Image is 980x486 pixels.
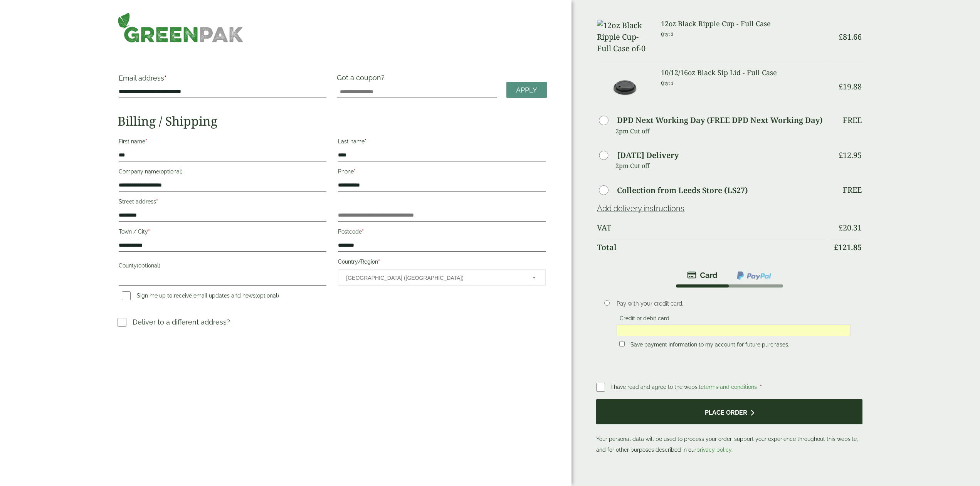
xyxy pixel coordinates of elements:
[615,160,828,172] p: 2pm Cut off
[661,20,829,28] h3: 12oz Black Ripple Cup - Full Case
[617,315,672,324] label: Credit or debit card
[617,151,679,159] label: [DATE] Delivery
[661,80,674,86] small: Qty: 1
[661,69,829,77] h3: 10/12/16oz Black Sip Lid - Full Case
[346,270,522,286] span: United Kingdom (UK)
[338,166,546,179] label: Phone
[619,327,848,334] iframe: Secure card payment input frame
[148,229,150,235] abbr: required
[834,242,862,252] bdi: 121.85
[506,82,547,98] a: Apply
[133,317,230,327] p: Deliver to a different address?
[839,81,862,92] bdi: 19.88
[615,125,828,137] p: 2pm Cut off
[597,20,651,54] img: 12oz Black Ripple Cup-Full Case of-0
[627,341,792,350] label: Save payment information to my account for future purchases.
[839,222,843,233] span: £
[617,116,823,124] label: DPD Next Working Day (FREE DPD Next Working Day)
[164,74,166,82] abbr: required
[119,260,326,273] label: County
[596,399,862,424] button: Place order
[597,204,684,213] a: Add delivery instructions
[834,242,838,252] span: £
[119,293,282,301] label: Sign me up to receive email updates and news
[119,136,326,149] label: First name
[338,136,546,149] label: Last name
[159,168,183,175] span: (optional)
[839,81,843,92] span: £
[597,219,828,237] th: VAT
[118,114,547,128] h2: Billing / Shipping
[704,384,757,390] a: terms and conditions
[338,269,546,286] span: Country/Region
[378,259,380,265] abbr: required
[843,116,862,125] p: Free
[337,74,388,86] label: Got a coupon?
[596,399,862,455] p: Your personal data will be used to process your order, support your experience throughout this we...
[145,138,147,145] abbr: required
[119,196,326,209] label: Street address
[365,138,366,145] abbr: required
[516,86,537,94] span: Apply
[839,222,862,233] bdi: 20.31
[617,299,851,308] p: Pay with your credit card.
[122,291,131,300] input: Sign me up to receive email updates and news(optional)
[839,150,843,160] span: £
[119,75,326,86] label: Email address
[338,226,546,239] label: Postcode
[156,198,158,205] abbr: required
[839,150,862,160] bdi: 12.95
[661,31,674,37] small: Qty: 3
[256,293,279,299] span: (optional)
[354,168,356,175] abbr: required
[597,238,828,257] th: Total
[119,226,326,239] label: Town / City
[696,447,731,453] a: privacy policy
[119,166,326,179] label: Company name
[617,187,748,194] label: Collection from Leeds Store (LS27)
[736,271,772,281] img: ppcp-gateway.png
[118,12,244,43] img: GreenPak Supplies
[611,384,758,390] span: I have read and agree to the website
[338,256,546,269] label: Country/Region
[843,185,862,195] p: Free
[760,384,762,390] abbr: required
[137,262,160,269] span: (optional)
[839,32,843,42] span: £
[362,229,364,235] abbr: required
[687,271,718,280] img: stripe.png
[839,32,862,42] bdi: 81.66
